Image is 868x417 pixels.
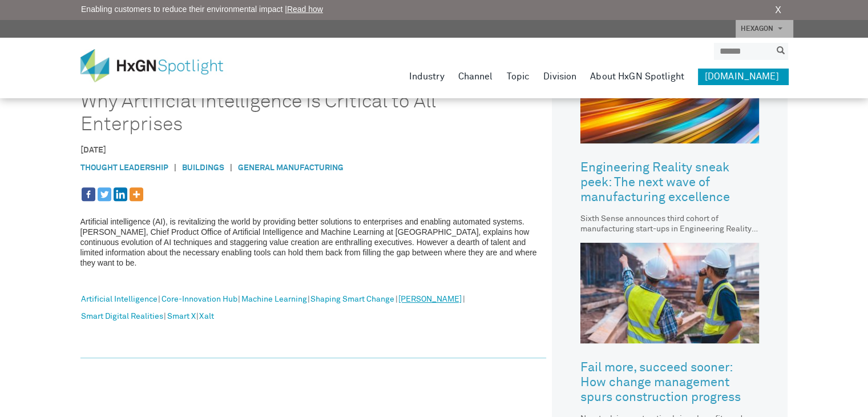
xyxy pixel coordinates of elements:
[287,5,323,14] a: Read how
[114,187,127,201] a: Linkedin
[80,90,514,136] h1: Why Artificial Intelligence Is Critical to All Enterprises
[580,243,759,343] img: Fail more, succeed sooner: How change management spurs construction progress
[81,3,323,15] span: Enabling customers to reduce their environmental impact |
[458,69,493,85] a: Channel
[168,162,182,174] span: |
[698,69,788,85] a: [DOMAIN_NAME]
[81,310,163,324] a: Smart Digital Realities
[506,69,530,85] a: Topic
[80,146,106,154] time: [DATE]
[590,69,684,85] a: About HxGN Spotlight
[130,187,143,201] a: More
[80,164,168,172] a: Thought Leadership
[199,310,213,324] a: Xalt
[167,310,196,324] a: Smart X
[80,216,547,268] p: Artificial intelligence (AI), is revitalizing the world by providing better solutions to enterpri...
[224,162,238,174] span: |
[409,69,445,85] a: Industry
[81,292,158,307] a: Artificial Intelligence
[82,187,95,201] a: Facebook
[310,292,394,307] a: Shaping Smart Change
[580,152,759,214] a: Engineering Reality sneak peek: The next wave of manufacturing excellence
[98,187,111,201] a: Twitter
[580,352,759,414] a: Fail more, succeed sooner: How change management spurs construction progress
[775,3,781,17] a: X
[398,292,462,307] a: [PERSON_NAME]
[543,69,576,85] a: Division
[162,292,237,307] a: Core-Innovation Hub
[238,164,344,172] a: General manufacturing
[241,292,306,307] a: Machine Learning
[736,20,793,38] a: HEXAGON
[80,49,240,82] img: HxGN Spotlight
[580,214,759,234] div: Sixth Sense announces third cohort of manufacturing start-ups in Engineering Reality magazine, sh...
[182,164,224,172] a: Buildings
[80,283,547,334] div: | | | | | | |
